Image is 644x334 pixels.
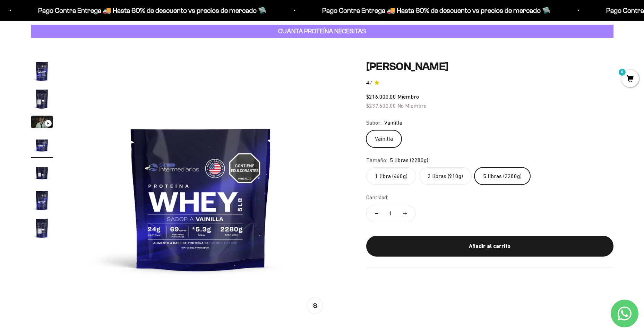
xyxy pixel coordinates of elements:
[31,161,53,184] img: Proteína Whey - Vainilla
[395,205,415,222] button: Aumentar cantidad
[618,68,626,76] mark: 0
[69,60,333,324] img: Proteína Whey - Vainilla
[31,60,53,84] button: Ir al artículo 1
[31,88,53,112] button: Ir al artículo 2
[366,102,396,109] span: $237.600,00
[380,242,600,251] div: Añadir al carrito
[390,156,428,165] span: 5 libras (2280g)
[384,118,402,127] span: Vainilla
[366,79,372,87] span: 4.7
[366,118,381,127] legend: Sabor:
[31,134,53,156] img: Proteína Whey - Vainilla
[31,134,53,158] button: Ir al artículo 4
[31,60,53,82] img: Proteína Whey - Vainilla
[366,93,396,100] span: $216.000,00
[31,5,259,16] p: Pago Contra Entrega 🚚 Hasta 60% de descuento vs precios de mercado 🛸
[366,60,613,73] h1: [PERSON_NAME]
[31,116,53,130] button: Ir al artículo 3
[366,236,613,257] button: Añadir al carrito
[397,102,427,109] span: No Miembro
[278,27,366,35] strong: CUANTA PROTEÍNA NECESITAS
[31,217,53,241] button: Ir al artículo 7
[367,205,387,222] button: Reducir cantidad
[31,161,53,186] button: Ir al artículo 5
[621,75,639,83] a: 0
[31,217,53,239] img: Proteína Whey - Vainilla
[31,189,53,211] img: Proteína Whey - Vainilla
[366,79,613,87] a: 4.74.7 de 5.0 estrellas
[31,189,53,214] button: Ir al artículo 6
[366,193,388,202] label: Cantidad:
[397,93,419,100] span: Miembro
[315,5,543,16] p: Pago Contra Entrega 🚚 Hasta 60% de descuento vs precios de mercado 🛸
[31,88,53,110] img: Proteína Whey - Vainilla
[366,156,387,165] legend: Tamaño:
